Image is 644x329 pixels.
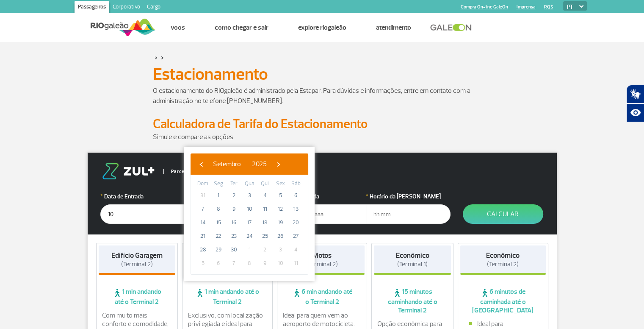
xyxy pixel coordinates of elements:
span: 5 [196,257,210,270]
span: 9 [227,202,240,216]
span: 10 [274,257,287,270]
p: Simule e compare as opções. [153,132,492,142]
span: 5 [274,189,287,202]
button: Setembro [207,158,246,170]
span: › [272,158,285,170]
strong: Motos [312,251,332,260]
span: 27 [289,229,303,243]
span: 3 [243,189,256,202]
th: weekday [242,179,257,189]
th: weekday [195,179,211,189]
strong: Edifício Garagem [111,251,163,260]
span: 22 [212,229,225,243]
span: 12 [274,202,287,216]
strong: Econômico [396,251,429,260]
th: weekday [211,179,227,189]
a: Explore RIOgaleão [298,23,346,32]
a: Corporativo [109,1,144,14]
span: 14 [196,216,210,229]
span: 7 [227,257,240,270]
button: 2025 [246,158,272,170]
span: 7 [196,202,210,216]
a: Imprensa [517,4,536,10]
a: Passageiros [75,1,109,14]
span: 15 [212,216,225,229]
span: 1 min andando até o Terminal 2 [185,287,270,306]
h1: Estacionamento [153,67,492,81]
span: 20 [289,216,303,229]
span: 19 [274,216,287,229]
label: Data da Saída [282,192,366,201]
button: Calcular [463,204,543,224]
span: 3 [274,243,287,257]
span: 1 [243,243,256,257]
span: 21 [196,229,210,243]
span: 15 minutos caminhando até o Terminal 2 [374,287,451,315]
label: Horário da [PERSON_NAME] [366,192,451,201]
span: 2025 [252,160,267,168]
span: 25 [258,229,272,243]
span: (Terminal 1) [397,260,428,268]
span: 8 [243,257,256,270]
span: 31 [196,189,210,202]
button: Abrir recursos assistivos. [626,103,644,122]
th: weekday [226,179,242,189]
h2: Calculadora de Tarifa do Estacionamento [153,116,492,132]
input: dd/mm/aaaa [100,204,185,224]
button: ‹ [195,158,207,170]
span: 1 [212,189,225,202]
p: O estacionamento do RIOgaleão é administrado pela Estapar. Para dúvidas e informações, entre em c... [153,86,492,106]
th: weekday [257,179,273,189]
input: dd/mm/aaaa [282,204,366,224]
span: 30 [227,243,240,257]
span: (Terminal 2) [306,260,338,268]
span: (Terminal 2) [121,260,153,268]
span: 29 [212,243,225,257]
span: 24 [243,229,256,243]
span: 4 [289,243,303,257]
bs-datepicker-container: calendar [184,147,315,281]
a: RQS [544,4,553,10]
span: 2 [258,243,272,257]
span: Parceiro Oficial [163,169,207,174]
span: 11 [289,257,303,270]
a: > [161,53,164,62]
span: 28 [196,243,210,257]
span: 6 min andando até o Terminal 2 [279,287,365,306]
span: 26 [274,229,287,243]
span: 1 min andando até o Terminal 2 [99,287,176,306]
button: Abrir tradutor de língua de sinais. [626,85,644,103]
p: Ideal para quem vem ao aeroporto de motocicleta. [283,311,362,328]
th: weekday [273,179,288,189]
span: 2 [227,189,240,202]
a: Atendimento [376,23,411,32]
span: 16 [227,216,240,229]
strong: Econômico [486,251,520,260]
span: 9 [258,257,272,270]
th: weekday [288,179,304,189]
img: logo-zul.png [100,163,156,179]
span: 6 [289,189,303,202]
bs-datepicker-navigation-view: ​ ​ ​ [195,159,285,167]
span: 8 [212,202,225,216]
div: Plugin de acessibilidade da Hand Talk. [626,85,644,122]
span: 6 [212,257,225,270]
span: 10 [243,202,256,216]
span: 13 [289,202,303,216]
label: Data de Entrada [100,192,185,201]
span: 4 [258,189,272,202]
a: > [155,53,158,62]
input: hh:mm [366,204,451,224]
a: Voos [171,23,185,32]
span: 11 [258,202,272,216]
span: (Terminal 2) [487,260,519,268]
span: 6 minutos de caminhada até o [GEOGRAPHIC_DATA] [460,287,546,315]
span: 17 [243,216,256,229]
a: Compra On-line GaleOn [461,4,508,10]
span: Setembro [213,160,241,168]
a: Cargo [144,1,164,14]
span: 18 [258,216,272,229]
span: 23 [227,229,240,243]
a: Como chegar e sair [215,23,268,32]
